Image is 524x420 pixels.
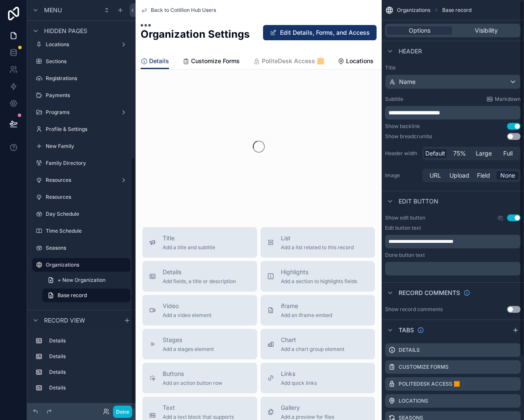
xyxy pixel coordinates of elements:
[399,289,460,297] span: Record comments
[503,149,513,158] span: Full
[49,384,127,391] label: Details
[46,126,129,133] label: Profile & Settings
[500,171,515,180] span: None
[399,347,420,353] label: Details
[191,57,240,65] span: Customize Forms
[44,6,62,14] span: Menu
[442,7,471,14] span: Base record
[281,244,354,251] span: Add a list related to this record
[399,381,460,387] label: PoliteDesk Access 🟧
[32,224,130,238] a: Time Schedule
[46,261,125,268] label: Organizations
[46,41,117,48] label: Locations
[399,47,422,56] span: Header
[163,336,214,344] span: Stages
[142,329,257,359] button: StagesAdd a stages element
[163,312,211,319] span: Add a video element
[385,96,403,103] label: Subtitle
[399,364,449,370] label: Customize Forms
[32,207,130,221] a: Day Schedule
[385,123,420,130] div: Show backlink
[385,64,521,71] label: Title
[58,292,87,299] span: Base record
[397,7,430,14] span: Organizations
[346,57,374,65] span: Locations
[163,278,236,285] span: Add fields, a title or description
[46,109,117,116] label: Programs
[281,268,357,276] span: Highlights
[385,225,421,231] label: Edit button text
[338,53,374,70] a: Locations
[42,273,130,287] a: + New Organization
[46,194,129,200] label: Resources
[399,398,428,404] label: Locations
[141,7,216,14] a: Back to Cotillion Hub Users
[142,227,257,258] button: TitleAdd a title and subtitle
[281,346,344,353] span: Add a chart group element
[281,336,344,344] span: Chart
[142,295,257,325] button: VideoAdd a video element
[385,252,425,259] label: Done button text
[385,306,443,313] div: Show record comments
[399,326,414,334] span: Tabs
[163,346,214,353] span: Add a stages element
[32,173,130,187] a: Resources
[163,302,211,310] span: Video
[46,228,129,234] label: Time Schedule
[261,227,375,258] button: ListAdd a list related to this record
[32,241,130,255] a: Seasons
[281,234,354,242] span: List
[163,234,215,242] span: Title
[385,75,521,89] button: Name
[281,380,317,387] span: Add quick links
[142,261,257,292] button: DetailsAdd fields, a title or description
[49,369,127,375] label: Details
[32,38,130,51] a: Locations
[32,55,130,68] a: Sections
[399,78,416,86] span: Name
[281,370,317,378] span: Links
[281,278,357,285] span: Add a section to highlights fields
[430,171,441,180] span: URL
[262,57,324,65] span: PoliteDesk Access 🟧
[46,75,129,82] label: Registrations
[486,96,521,103] a: Markdown
[409,26,430,35] span: Options
[385,172,419,179] label: Image
[44,27,87,35] span: Hidden pages
[151,7,216,14] span: Back to Cotillion Hub Users
[449,171,469,180] span: Upload
[281,302,332,310] span: iframe
[142,363,257,393] button: ButtonsAdd an action button row
[385,106,521,120] div: scrollable content
[32,72,130,85] a: Registrations
[453,149,466,158] span: 75%
[58,277,105,284] span: + New Organization
[32,139,130,153] a: New Family
[141,27,250,41] h2: Organization Settings
[281,312,332,319] span: Add an iframe embed
[425,149,445,158] span: Default
[385,150,419,157] label: Header width
[261,295,375,325] button: iframeAdd an iframe embed
[399,197,438,206] span: Edit button
[261,363,375,393] button: LinksAdd quick links
[281,403,334,412] span: Gallery
[46,177,117,184] label: Resources
[32,190,130,204] a: Resources
[32,258,130,272] a: Organizations
[475,26,498,35] span: Visibility
[46,160,129,167] label: Family Directory
[49,337,127,344] label: Details
[46,92,129,99] label: Payments
[27,330,136,403] div: scrollable content
[46,211,129,217] label: Day Schedule
[46,143,129,150] label: New Family
[32,156,130,170] a: Family Directory
[253,53,324,70] a: PoliteDesk Access 🟧
[32,106,130,119] a: Programs
[263,25,377,40] button: Edit Details, Forms, and Access
[261,261,375,292] button: HighlightsAdd a section to highlights fields
[149,57,169,65] span: Details
[163,370,222,378] span: Buttons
